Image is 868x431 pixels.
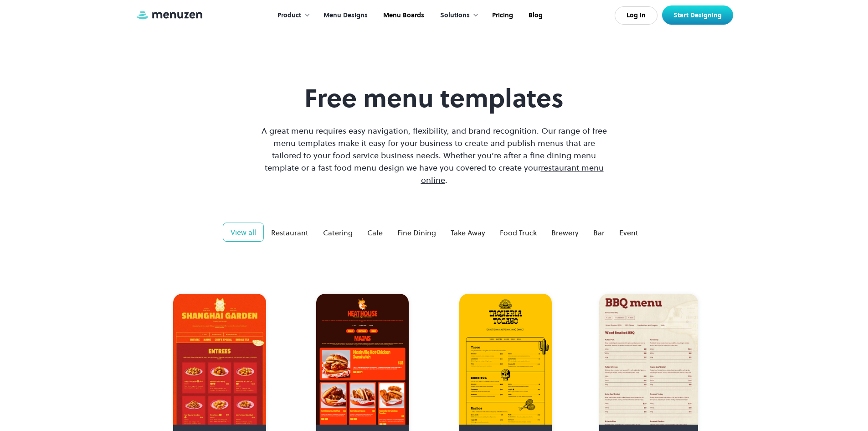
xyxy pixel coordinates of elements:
[397,227,436,238] div: Fine Dining
[259,125,609,186] p: A great menu requires easy navigation, flexibility, and brand recognition. Our range of free menu...
[593,227,605,238] div: Bar
[483,1,520,30] a: Pricing
[431,1,483,30] div: Solutions
[551,227,579,238] div: Brewery
[440,10,470,21] div: Solutions
[520,1,550,30] a: Blog
[323,227,353,238] div: Catering
[277,10,301,21] div: Product
[375,1,431,30] a: Menu Boards
[259,83,609,114] h1: Free menu templates
[619,227,638,238] div: Event
[268,1,315,30] div: Product
[615,6,657,25] a: Log In
[500,227,537,238] div: Food Truck
[231,227,256,238] div: View all
[451,227,485,238] div: Take Away
[271,227,308,238] div: Restaurant
[662,5,733,25] a: Start Designing
[367,227,383,238] div: Cafe
[315,1,375,30] a: Menu Designs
